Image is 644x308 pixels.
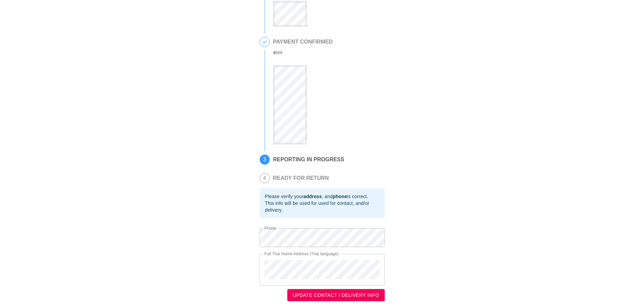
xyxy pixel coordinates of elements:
b: ฿ 500 [273,50,283,55]
div: This info will be used for used for contact, and/or delivery. [265,200,379,213]
b: phone [333,194,347,199]
div: Please verify your , and is correct. [265,193,379,200]
h2: REPORTING IN PROGRESS [273,157,344,163]
span: 3 [260,155,269,164]
b: address [303,194,322,199]
span: UPDATE CONTACT / DELIVERY INFO [293,291,379,300]
span: 4 [260,173,269,183]
span: 2 [260,37,269,47]
h2: READY FOR RETURN [273,175,329,181]
h2: PAYMENT CONFIRMED [273,39,333,45]
button: UPDATE CONTACT / DELIVERY INFO [287,289,385,302]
